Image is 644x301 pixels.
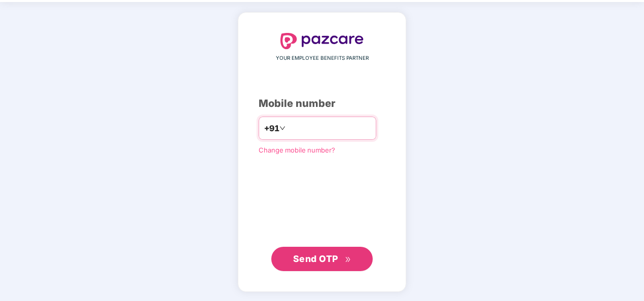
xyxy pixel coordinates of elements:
[293,253,338,264] span: Send OTP
[280,33,364,49] img: logo
[279,125,285,131] span: down
[259,96,385,111] div: Mobile number
[345,256,351,263] span: double-right
[276,54,369,62] span: YOUR EMPLOYEE BENEFITS PARTNER
[259,146,335,154] a: Change mobile number?
[264,122,279,135] span: +91
[271,247,373,271] button: Send OTPdouble-right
